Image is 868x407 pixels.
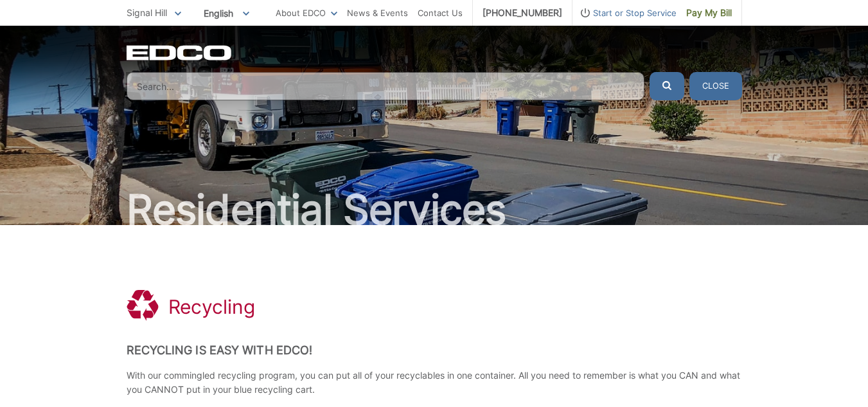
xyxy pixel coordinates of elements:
[168,295,255,318] h1: Recycling
[127,368,742,397] p: With our commingled recycling program, you can put all of your recyclables in one container. All ...
[127,7,167,18] span: Signal Hill
[127,189,742,230] h2: Residential Services
[127,343,742,357] h2: Recycling is Easy with EDCO!
[689,72,742,100] button: Close
[650,72,684,100] button: Submit the search query.
[276,6,337,20] a: About EDCO
[686,6,732,20] span: Pay My Bill
[194,3,259,24] span: English
[418,6,463,20] a: Contact Us
[127,72,644,100] input: Search
[347,6,408,20] a: News & Events
[127,45,233,60] a: EDCD logo. Return to the homepage.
